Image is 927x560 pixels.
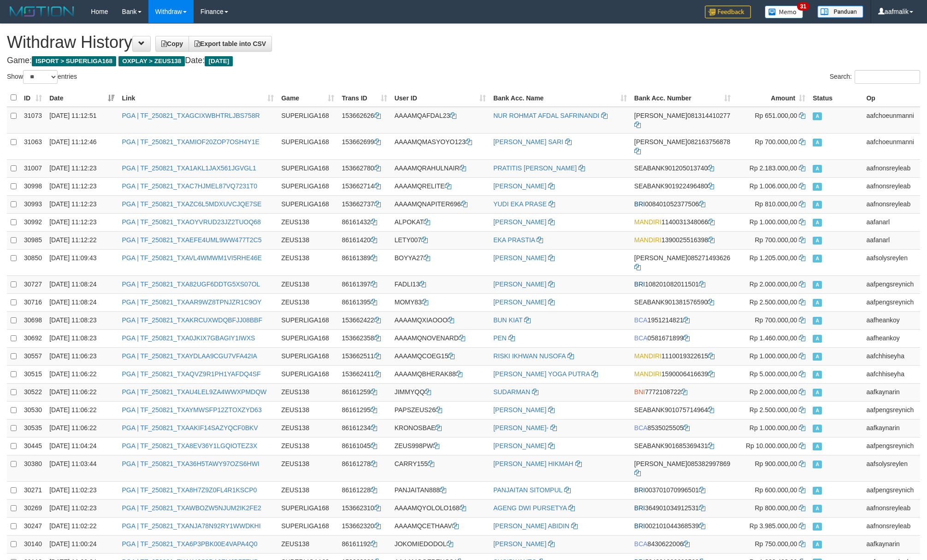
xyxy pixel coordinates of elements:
a: PGA | TF_250821_TXAVL4WMWM1VI5RHE46E [122,254,261,262]
span: Rp 700.000,00 [755,138,797,146]
td: 008401052377506 [631,195,734,213]
a: AGENG DWI PURSETYA [493,504,567,512]
td: 1951214821 [631,311,734,329]
th: Bank Acc. Number: activate to sort column ascending [631,89,734,107]
td: [DATE] 11:04:24 [46,437,118,455]
a: [PERSON_NAME] HIKMAH [493,460,573,467]
th: Amount: activate to sort column ascending [734,89,809,107]
td: 86161228 [338,481,390,499]
td: SUPERLIGA168 [278,311,338,329]
td: 30535 [20,419,46,437]
td: ZEUS138 [278,437,338,455]
span: Approved - Marked by aafpengsreynich [813,407,822,414]
span: Approved - Marked by aafnonsreyleab [813,165,822,173]
span: Approved - Marked by aafpengsreynich [813,487,822,495]
td: aafnonsreyleab [862,177,920,195]
a: PGA | TF_250821_TXA8H7Z9Z0FL4R1KSCP0 [122,486,257,494]
span: Approved - Marked by aafkaynarin [813,425,822,432]
span: Rp 810.000,00 [755,200,797,208]
td: 30530 [20,401,46,419]
td: 30998 [20,177,46,195]
td: PANJAITAN888 [391,481,490,499]
td: aafheankoy [862,311,920,329]
td: [DATE] 11:00:24 [46,535,118,553]
td: aafpengsreynich [862,293,920,311]
span: BCA [634,334,648,342]
a: [PERSON_NAME] [493,406,546,414]
td: ZEUS138 [278,293,338,311]
td: [DATE] 11:02:22 [46,517,118,535]
th: Game: activate to sort column ascending [278,89,338,107]
td: 86161192 [338,535,390,553]
span: Rp 700.000,00 [755,236,797,244]
a: EKA PRASTIA [493,236,535,244]
a: [PERSON_NAME] ABIDIN [493,522,569,530]
td: aafnonsreyleab [862,195,920,213]
td: 153662699 [338,133,390,159]
a: PGA | TF_250821_TXAKRCUXWDQBFJJ08BBF [122,316,262,324]
span: Approved - Marked by aafchhiseyha [813,371,822,379]
td: 30522 [20,383,46,401]
a: PGA | TF_250821_TXAQVZ9R1PH1YAFDQ4SF [122,370,260,378]
td: SUPERLIGA168 [278,347,338,365]
td: 86161432 [338,213,390,231]
a: [PERSON_NAME] [493,280,546,288]
span: Rp 10.000.000,00 [746,442,797,449]
a: [PERSON_NAME]- [493,424,549,432]
td: 1140031348066 [631,213,734,231]
th: Link: activate to sort column ascending [118,89,278,107]
span: Rp 1.006.000,00 [750,182,797,190]
span: Rp 5.000.000,00 [750,370,797,378]
label: Show entries [7,70,77,84]
td: SUPERLIGA168 [278,159,338,177]
span: Rp 700.000,00 [755,316,797,324]
td: 86161295 [338,401,390,419]
a: PGA | TF_250821_TXAAKIF14SAZYQCF0BKV [122,424,258,432]
td: 901381576590 [631,293,734,311]
td: ZEUS138 [278,249,338,275]
a: PGA | TF_250821_TXAYDLAA9CGU7VFA42IA [122,352,257,360]
td: AAAAMQRELITE [391,177,490,195]
th: Bank Acc. Name: activate to sort column ascending [490,89,631,107]
td: SUPERLIGA168 [278,133,338,159]
a: PGA | TF_250821_TXAC7HJMEL87VQ7231T0 [122,182,257,190]
span: 31 [797,2,809,11]
td: 364901034912531 [631,499,734,517]
td: [DATE] 11:06:22 [46,401,118,419]
td: SUPERLIGA168 [278,329,338,347]
td: 8535025505 [631,419,734,437]
a: [PERSON_NAME] YOGA PUTRA [493,370,590,378]
span: Approved - Marked by aafpengsreynich [813,281,822,289]
td: ZEUS138 [278,535,338,553]
span: MANDIRI [634,352,661,360]
span: BRI [634,486,645,494]
th: Op [862,89,920,107]
a: RISKI IKHWAN NUSOFA [493,352,566,360]
td: [DATE] 11:06:22 [46,419,118,437]
td: ZEUS138 [278,231,338,249]
td: [DATE] 11:03:44 [46,455,118,481]
a: [PERSON_NAME] [493,442,546,449]
span: Approved - Marked by aafsolysreylen [813,461,822,468]
span: BCA [634,424,648,432]
td: aafchhiseyha [862,365,920,383]
td: [DATE] 11:12:51 [46,107,118,134]
td: PAPSZEUS26 [391,401,490,419]
td: 901922496480 [631,177,734,195]
td: AAAAMQCOEG15 [391,347,490,365]
td: 86161045 [338,437,390,455]
td: 153662737 [338,195,390,213]
td: 30716 [20,293,46,311]
span: Rp 2.183.000,00 [750,164,797,172]
td: SUPERLIGA168 [278,177,338,195]
td: 002101044368539 [631,517,734,535]
td: aafanarl [862,213,920,231]
span: Approved - Marked by aafnonsreyleab [813,523,822,531]
td: ZEUS998PW [391,437,490,455]
td: 30380 [20,455,46,481]
td: aafpengsreynich [862,437,920,455]
span: OXPLAY > ZEUS138 [118,56,185,66]
td: 153662780 [338,159,390,177]
td: aafchoeunmanni [862,133,920,159]
td: AAAAMQBHERAK88 [391,365,490,383]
